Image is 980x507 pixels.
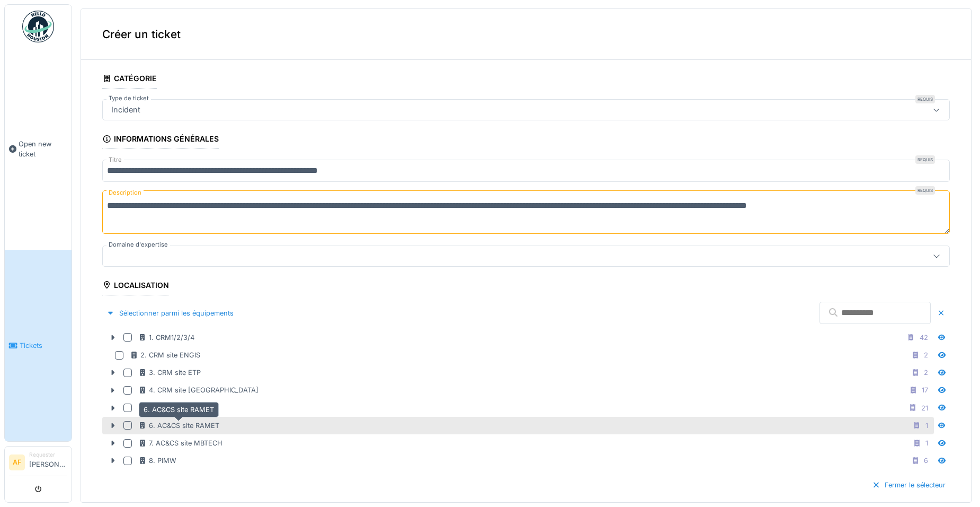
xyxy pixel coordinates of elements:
[106,186,144,199] label: Description
[9,451,67,476] a: AF Requester[PERSON_NAME]
[29,451,67,459] div: Requester
[921,403,928,413] div: 21
[920,333,928,343] div: 42
[102,277,169,295] div: Localisation
[138,385,259,395] div: 4. CRM site [GEOGRAPHIC_DATA]
[925,421,928,431] div: 1
[81,9,971,60] div: Créer un ticket
[19,139,67,159] span: Open new ticket
[925,438,928,448] div: 1
[20,340,67,351] span: Tickets
[915,155,935,164] div: Requis
[138,456,176,466] div: 8. PIMW
[130,350,200,360] div: 2. CRM site ENGIS
[138,438,222,448] div: 7. AC&CS site MBTECH
[5,48,72,250] a: Open new ticket
[107,104,145,116] div: Incident
[139,402,219,417] div: 6. AC&CS site RAMET
[102,131,219,149] div: Informations générales
[102,71,157,89] div: Catégorie
[106,155,124,164] label: Titre
[106,240,170,249] label: Domaine d'expertise
[106,94,151,103] label: Type de ticket
[22,11,54,42] img: Badge_color-CXgf-gQk.svg
[138,368,201,378] div: 3. CRM site ETP
[922,385,928,395] div: 17
[138,421,219,431] div: 6. AC&CS site RAMET
[924,350,928,360] div: 2
[924,368,928,378] div: 2
[9,454,25,470] li: AF
[102,306,238,320] div: Sélectionner parmi les équipements
[924,456,928,466] div: 6
[5,250,72,441] a: Tickets
[29,451,67,474] li: [PERSON_NAME]
[138,333,194,343] div: 1. CRM1/2/3/4
[915,186,935,195] div: Requis
[138,403,180,413] div: 5. AC&CS
[868,478,950,492] div: Fermer le sélecteur
[915,95,935,103] div: Requis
